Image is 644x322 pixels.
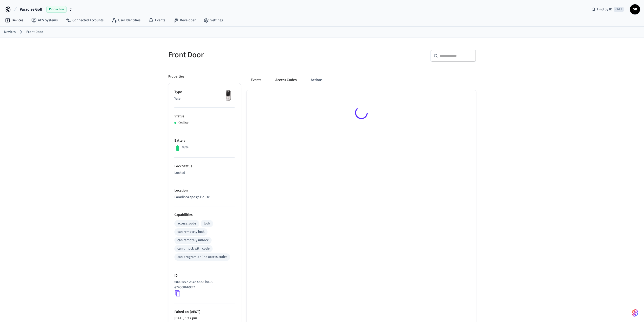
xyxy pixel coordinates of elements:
img: Yale Assure Touchscreen Wifi Smart Lock, Satin Nickel, Front [222,89,235,102]
div: can program online access codes [177,254,227,260]
div: lock [204,221,210,226]
p: Yale [174,96,235,101]
p: Locked [174,170,235,176]
div: can remotely unlock [177,238,209,243]
p: Properties [168,74,184,79]
a: ACS Systems [27,16,62,25]
p: Type [174,89,235,95]
p: Paradise&apos;s House [174,195,235,200]
a: Devices [1,16,27,25]
p: Paired on [174,309,235,315]
p: Lock Status [174,164,235,169]
a: User Identities [108,16,144,25]
a: Devices [4,29,16,35]
h5: Front Door [168,50,319,60]
p: Status [174,114,235,119]
span: Find by ID [597,7,612,12]
div: ant example [247,74,476,86]
p: [DATE] 1:17 pm [174,316,235,321]
a: Developer [169,16,200,25]
p: Capabilities [174,212,235,218]
a: Front Door [26,29,43,35]
p: ID [174,273,235,278]
span: ( AEST ) [189,309,200,314]
span: Production [46,6,67,13]
a: Connected Accounts [62,16,108,25]
p: 68002c7c-237c-4ed8-b813-e74508bb9cf7 [174,279,233,290]
div: can remotely lock [177,229,204,235]
img: SeamLogoGradient.69752ec5.svg [632,309,638,317]
button: Access Codes [271,74,301,86]
p: Battery [174,138,235,143]
a: Events [144,16,169,25]
button: SD [630,4,640,14]
span: Paradise Golf [20,6,42,12]
div: access_code [177,221,196,226]
p: Location [174,188,235,193]
a: Settings [200,16,227,25]
div: can unlock with code [177,246,210,251]
div: Find by IDCtrl K [587,5,628,14]
span: SD [630,5,639,14]
p: Online [178,120,189,126]
button: Actions [307,74,326,86]
span: Ctrl K [614,7,624,12]
p: 89% [182,145,189,150]
button: Events [247,74,265,86]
